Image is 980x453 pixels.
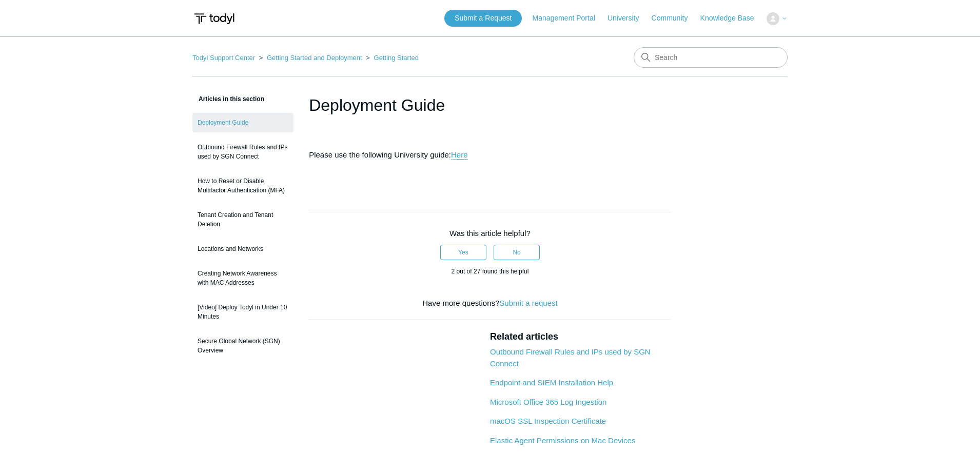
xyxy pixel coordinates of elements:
span: 2 out of 27 found this helpful [452,268,529,275]
a: Community [652,13,698,24]
a: Locations and Networks [192,239,293,259]
a: Creating Network Awareness with MAC Addresses [192,264,293,292]
a: Submit a Request [444,10,522,27]
a: Outbound Firewall Rules and IPs used by SGN Connect [192,137,293,166]
span: Articles in this section [192,95,264,103]
a: Todyl Support Center [192,54,255,62]
p: Please use the following University guide: [309,149,671,161]
li: Getting Started and Deployment [257,54,364,62]
h2: Related articles [490,330,671,344]
a: Submit a request [499,299,557,307]
span: Was this article helpful? [449,229,531,238]
a: Getting Started [374,54,419,62]
button: This article was helpful [440,245,486,260]
div: Have more questions? [309,298,671,309]
a: macOS SSL Inspection Certificate [490,417,606,425]
li: Getting Started [364,54,419,62]
a: Endpoint and SIEM Installation Help [490,378,613,387]
a: University [607,13,649,24]
a: Getting Started and Deployment [267,54,362,62]
a: Here [451,150,468,160]
a: [Video] Deploy Todyl in Under 10 Minutes [192,298,293,326]
li: Todyl Support Center [192,54,257,62]
a: Tenant Creation and Tenant Deletion [192,205,293,234]
img: Todyl Support Center Help Center home page [192,9,236,28]
h1: Deployment Guide [309,93,671,117]
a: Management Portal [533,13,605,24]
a: Outbound Firewall Rules and IPs used by SGN Connect [490,347,651,368]
a: Secure Global Network (SGN) Overview [192,331,293,360]
a: Deployment Guide [192,113,293,132]
a: Knowledge Base [700,13,765,24]
a: Elastic Agent Permissions on Mac Devices [490,436,635,445]
input: Search [634,47,788,68]
button: This article was not helpful [494,245,540,260]
a: Microsoft Office 365 Log Ingestion [490,398,606,406]
a: How to Reset or Disable Multifactor Authentication (MFA) [192,171,293,200]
